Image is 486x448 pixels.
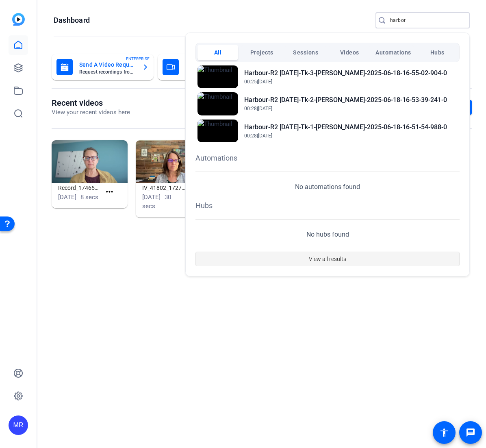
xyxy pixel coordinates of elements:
span: [DATE] [258,106,272,111]
span: View all results [309,251,346,267]
p: No hubs found [306,230,349,239]
span: 00:28 [244,133,257,139]
span: Automations [375,45,411,60]
span: 00:25 [244,79,257,85]
span: | [257,106,258,111]
span: | [257,79,258,85]
h2: Harbour-R2 [DATE]-Tk-3-[PERSON_NAME]-2025-06-18-16-55-02-904-0 [244,68,447,78]
span: Hubs [430,45,445,60]
h1: Automations [195,152,460,163]
span: | [257,133,258,139]
h1: Hubs [195,200,460,211]
h2: Harbour-R2 [DATE]-Tk-2-[PERSON_NAME]-2025-06-18-16-53-39-241-0 [244,95,447,105]
span: Projects [250,45,273,60]
img: Thumbnail [197,120,238,142]
img: Thumbnail [197,92,238,115]
img: Thumbnail [197,65,238,88]
span: [DATE] [258,79,272,85]
span: All [214,45,222,60]
p: No automations found [295,182,360,192]
button: View all results [195,252,460,266]
span: [DATE] [258,133,272,139]
h2: Harbour-R2 [DATE]-Tk-1-[PERSON_NAME]-2025-06-18-16-51-54-988-0 [244,122,447,132]
span: Videos [340,45,359,60]
span: Sessions [293,45,318,60]
span: 00:28 [244,106,257,111]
